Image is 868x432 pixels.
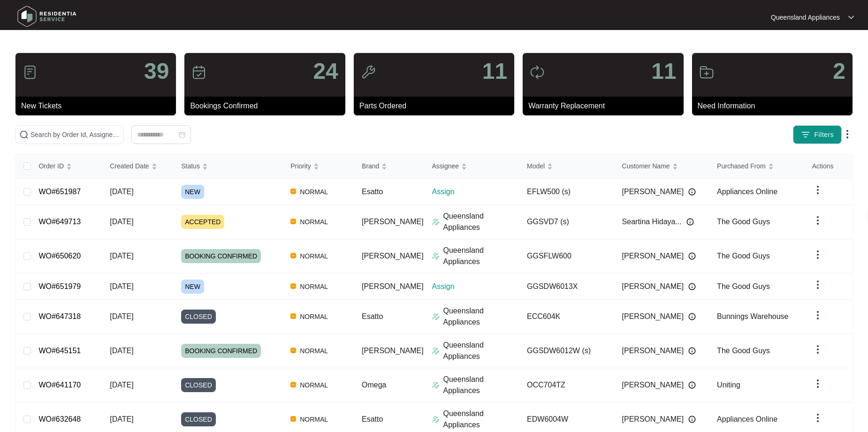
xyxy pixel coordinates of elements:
img: icon [361,65,376,80]
img: Vercel Logo [290,348,296,353]
th: Order ID [31,154,102,179]
p: Bookings Confirmed [190,100,345,112]
p: 11 [651,60,676,83]
span: [PERSON_NAME] [362,282,424,290]
span: Priority [290,161,311,171]
img: icon [699,65,714,80]
img: Info icon [688,416,696,423]
th: Purchased From [709,154,805,179]
span: NORMAL [296,281,332,292]
img: Info icon [688,188,696,196]
span: [DATE] [110,218,133,226]
span: [PERSON_NAME] [622,345,684,356]
a: WO#651987 [38,188,81,196]
span: Model [527,161,545,171]
p: Queensland Appliances [443,211,520,233]
span: [PERSON_NAME] [622,186,684,197]
a: WO#641170 [38,381,81,389]
p: New Tickets [21,100,176,112]
img: Info icon [686,218,694,226]
span: NORMAL [296,250,332,262]
span: ACCEPTED [181,215,224,229]
p: Queensland Appliances [443,245,520,267]
span: Appliances Online [717,415,777,423]
img: Info icon [688,381,696,389]
img: icon [23,65,38,80]
th: Brand [354,154,424,179]
p: Queensland Appliances [443,340,520,362]
img: Assigner Icon [432,347,440,355]
a: WO#649713 [38,218,81,226]
th: Actions [805,154,852,179]
span: NEW [181,280,204,294]
img: Vercel Logo [290,313,296,319]
a: WO#647318 [38,312,81,320]
span: Appliances Online [717,188,777,196]
span: Purchased From [717,161,765,171]
img: dropdown arrow [812,215,823,226]
td: GGSFLW600 [519,239,615,273]
span: Seartina Hidaya... [622,216,682,227]
img: Vercel Logo [290,189,296,194]
span: BOOKING CONFIRMED [181,249,261,263]
span: Esatto [362,415,383,423]
span: Brand [362,161,379,171]
span: [DATE] [110,381,133,389]
span: Bunnings Warehouse [717,312,788,320]
img: residentia service logo [14,2,80,30]
p: Queensland Appliances [443,408,520,431]
th: Status [174,154,283,179]
span: Esatto [362,312,383,320]
img: Info icon [688,283,696,290]
span: CLOSED [181,412,216,426]
p: 11 [482,60,507,83]
span: [DATE] [110,282,133,290]
img: dropdown arrow [812,279,823,290]
span: The Good Guys [717,218,770,226]
th: Customer Name [615,154,710,179]
img: dropdown arrow [848,15,854,20]
span: NORMAL [296,414,332,425]
img: icon [191,65,206,80]
button: filter iconFilters [793,125,842,144]
span: [PERSON_NAME] [362,218,424,226]
span: NEW [181,185,204,199]
img: Assigner Icon [432,416,440,423]
img: dropdown arrow [812,184,823,196]
img: dropdown arrow [812,412,823,424]
img: dropdown arrow [842,129,853,140]
span: [PERSON_NAME] [622,250,684,262]
span: [DATE] [110,347,133,355]
p: Queensland Appliances [443,374,520,396]
span: NORMAL [296,345,332,356]
td: ECC604K [519,300,615,334]
span: Filters [814,130,834,140]
p: 24 [313,60,338,83]
span: [PERSON_NAME] [362,252,424,260]
p: 2 [833,60,845,83]
p: Warranty Replacement [528,100,683,112]
img: Vercel Logo [290,416,296,422]
span: [PERSON_NAME] [622,379,684,391]
span: Created Date [110,161,149,171]
img: Info icon [688,313,696,320]
td: GGSVD7 (s) [519,205,615,239]
img: search-icon [19,130,29,139]
span: BOOKING CONFIRMED [181,344,261,358]
th: Assignee [425,154,520,179]
td: OCC704TZ [519,368,615,402]
p: 39 [144,60,169,83]
span: Uniting [717,381,740,389]
span: Status [181,161,200,171]
img: Assigner Icon [432,252,440,260]
span: Customer Name [622,161,670,171]
p: Need Information [698,100,853,112]
span: [PERSON_NAME] [622,281,684,292]
span: The Good Guys [717,347,770,355]
span: NORMAL [296,216,332,227]
span: [PERSON_NAME] [622,311,684,322]
span: CLOSED [181,378,216,392]
span: Assignee [432,161,459,171]
img: Assigner Icon [432,218,440,226]
span: [DATE] [110,252,133,260]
